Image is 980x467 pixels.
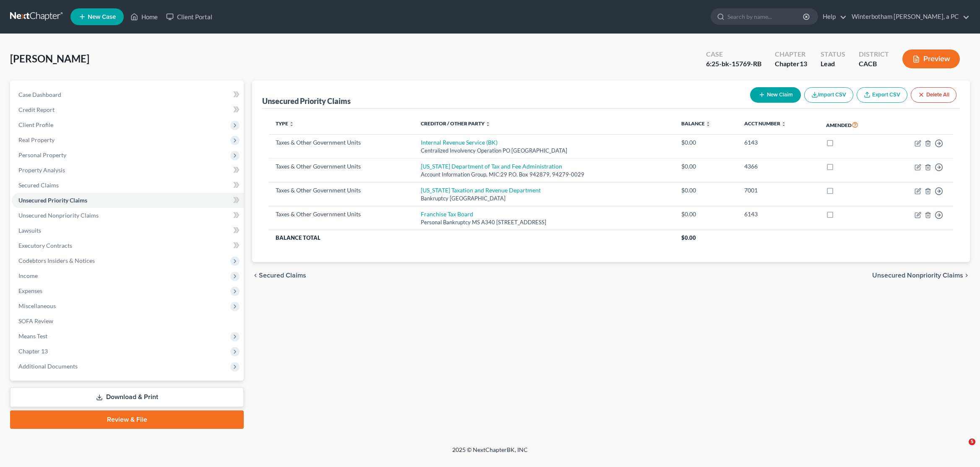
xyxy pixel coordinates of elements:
[775,49,807,59] div: Chapter
[10,387,244,407] a: Download & Print
[18,272,38,279] span: Income
[421,171,668,179] div: Account Information Group, MIC:29 P.O. Box 942879, 94279-0029
[276,162,407,171] div: Taxes & Other Government Units
[12,163,244,178] a: Property Analysis
[681,234,696,241] span: $0.00
[18,257,95,264] span: Codebtors Insiders & Notices
[681,120,711,127] a: Balance unfold_more
[421,139,498,146] a: Internal Revenue Service (BK)
[859,49,889,59] div: District
[18,363,78,370] span: Additional Documents
[706,122,711,127] i: unfold_more
[18,332,47,340] span: Means Test
[12,193,244,208] a: Unsecured Priority Claims
[421,195,668,202] div: Bankruptcy [GEOGRAPHIC_DATA]
[12,223,244,238] a: Lawsuits
[18,287,42,294] span: Expenses
[744,138,812,147] div: 6143
[421,218,668,226] div: Personal Bankruptcy MS A340 [STREET_ADDRESS]
[821,59,845,69] div: Lead
[18,348,48,355] span: Chapter 13
[276,210,407,218] div: Taxes & Other Government Units
[750,87,801,103] button: New Claim
[421,187,541,194] a: [US_STATE] Taxation and Revenue Department
[744,162,812,171] div: 4366
[18,182,59,189] span: Secured Claims
[681,138,731,147] div: $0.00
[857,87,907,103] a: Export CSV
[126,9,162,24] a: Home
[18,197,87,204] span: Unsecured Priority Claims
[847,9,970,24] a: Winterbotham [PERSON_NAME], a PC
[911,87,957,103] button: Delete All
[18,136,55,143] span: Real Property
[744,210,812,218] div: 6143
[902,49,960,68] button: Preview
[276,138,407,147] div: Taxes & Other Government Units
[18,91,61,98] span: Case Dashboard
[18,227,41,234] span: Lawsuits
[421,210,473,218] a: Franchise Tax Board
[269,230,675,245] th: Balance Total
[276,186,407,195] div: Taxes & Other Government Units
[18,242,72,249] span: Executory Contracts
[252,272,259,279] i: chevron_left
[289,122,294,127] i: unfold_more
[872,272,963,279] span: Unsecured Nonpriority Claims
[800,60,807,67] span: 13
[963,272,970,279] i: chevron_right
[18,106,55,113] span: Credit Report
[681,162,731,171] div: $0.00
[951,438,972,459] iframe: Intercom live chat
[10,52,89,65] span: [PERSON_NAME]
[18,166,65,174] span: Property Analysis
[969,438,975,445] span: 5
[706,59,761,69] div: 6:25-bk-15769-RB
[681,186,731,195] div: $0.00
[819,115,886,135] th: Amended
[262,96,351,106] div: Unsecured Priority Claims
[421,163,562,170] a: [US_STATE] Department of Tax and Fee Administration
[251,446,729,461] div: 2025 © NextChapterBK, INC
[681,210,731,218] div: $0.00
[781,122,786,127] i: unfold_more
[12,102,244,117] a: Credit Report
[818,9,847,24] a: Help
[859,59,889,69] div: CACB
[744,120,786,127] a: Acct Number unfold_more
[18,302,56,309] span: Miscellaneous
[706,49,761,59] div: Case
[775,59,807,69] div: Chapter
[10,410,244,429] a: Review & File
[12,238,244,253] a: Executory Contracts
[276,120,294,127] a: Type unfold_more
[804,87,853,103] button: Import CSV
[485,122,490,127] i: unfold_more
[872,272,970,279] button: Unsecured Nonpriority Claims chevron_right
[12,178,244,193] a: Secured Claims
[88,14,116,20] span: New Case
[18,121,53,128] span: Client Profile
[727,9,804,24] input: Search by name...
[12,87,244,102] a: Case Dashboard
[18,317,53,324] span: SOFA Review
[821,49,845,59] div: Status
[421,120,490,127] a: Creditor / Other Party unfold_more
[421,147,668,155] div: Centralized Involvency Operation PO [GEOGRAPHIC_DATA]
[12,314,244,329] a: SOFA Review
[744,186,812,195] div: 7001
[18,212,99,219] span: Unsecured Nonpriority Claims
[252,272,306,279] button: chevron_left Secured Claims
[162,9,216,24] a: Client Portal
[259,272,306,279] span: Secured Claims
[12,208,244,223] a: Unsecured Nonpriority Claims
[18,151,66,158] span: Personal Property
